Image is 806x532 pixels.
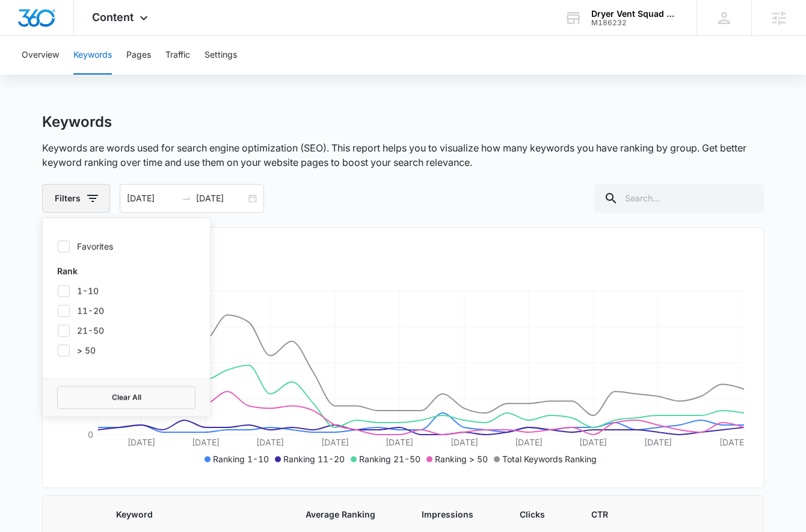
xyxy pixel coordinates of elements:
span: Ranking 21-50 [359,454,420,464]
span: Ranking 1-10 [213,454,269,464]
input: Start date [127,192,177,205]
h1: Keywords [42,113,112,131]
tspan: [DATE] [644,437,672,447]
tspan: [DATE] [579,437,607,447]
span: Clicks [520,508,545,521]
tspan: [DATE] [256,437,284,447]
span: Average Ranking [306,508,375,521]
button: Settings [205,36,237,75]
button: Keywords [73,36,112,75]
label: 11-20 [57,304,195,317]
tspan: [DATE] [515,437,543,447]
span: Content [92,11,134,23]
tspan: [DATE] [719,437,747,447]
span: Ranking 11-20 [283,454,345,464]
input: Search... [594,184,764,213]
button: Overview [22,36,59,75]
span: swap-right [182,194,191,203]
div: account name [591,9,679,19]
tspan: 0 [88,429,93,439]
tspan: [DATE] [321,437,349,447]
button: Pages [126,36,151,75]
p: Keywords are words used for search engine optimization (SEO). This report helps you to visualize ... [42,141,764,170]
span: Keyword [116,508,259,521]
tspan: [DATE] [386,437,413,447]
tspan: [DATE] [451,437,478,447]
label: Favorites [57,240,195,252]
h2: Organic Keyword Ranking [62,254,744,269]
button: Clear All [57,386,195,409]
span: CTR [591,508,608,521]
span: Ranking > 50 [435,454,488,464]
span: Impressions [422,508,473,521]
input: End date [196,192,246,205]
button: Filters [42,184,110,213]
button: Traffic [165,36,190,75]
div: account id [591,19,679,27]
label: 1-10 [57,284,195,297]
label: > 50 [57,344,195,356]
span: Total Keywords Ranking [502,454,597,464]
span: to [182,194,191,203]
p: Rank [57,264,195,277]
tspan: [DATE] [128,437,155,447]
tspan: [DATE] [192,437,220,447]
label: 21-50 [57,324,195,337]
